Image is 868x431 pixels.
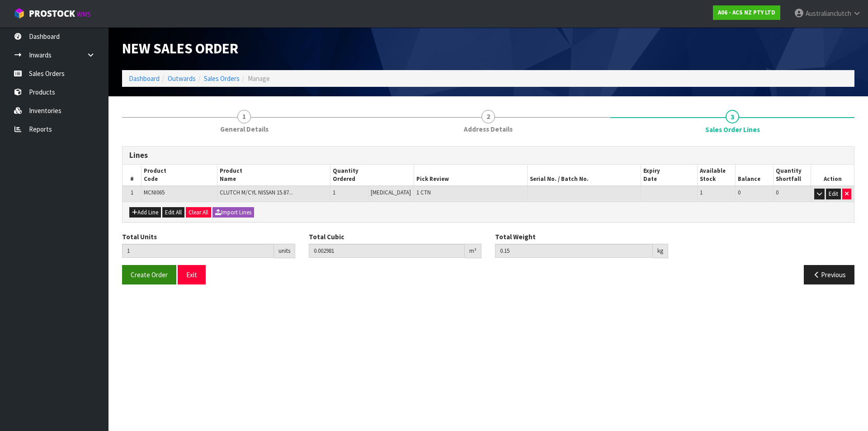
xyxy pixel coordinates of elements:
[309,232,344,242] label: Total Cubic
[77,10,91,19] small: WMS
[495,244,653,258] input: Total Weight
[220,189,293,196] span: CLUTCH M/CYL NISSAN 15.87...
[162,207,184,218] button: Edit All
[416,189,431,196] span: 1 CTN
[248,74,270,83] span: Manage
[806,9,851,18] span: Australianclutch
[641,165,698,186] th: Expiry Date
[804,265,854,284] button: Previous
[826,189,841,199] button: Edit
[129,74,160,83] a: Dashboard
[220,124,269,134] span: General Details
[705,125,760,134] span: Sales Order Lines
[14,8,25,19] img: cube-alt.png
[773,165,811,186] th: Quantity Shortfall
[129,207,161,218] button: Add Line
[122,139,854,292] span: Sales Order Lines
[122,232,157,242] label: Total Units
[528,165,641,186] th: Serial No. / Batch No.
[495,232,536,242] label: Total Weight
[122,244,274,258] input: Total Units
[811,165,854,186] th: Action
[237,110,251,123] span: 1
[274,244,295,258] div: units
[481,110,495,123] span: 2
[178,265,206,284] button: Exit
[718,9,775,16] strong: A06 - ACS NZ PTY LTD
[330,165,414,186] th: Quantity Ordered
[217,165,330,186] th: Product Name
[333,189,335,196] span: 1
[122,265,176,284] button: Create Order
[464,124,513,134] span: Address Details
[465,244,481,258] div: m³
[144,189,165,196] span: MCNI065
[414,165,528,186] th: Pick Review
[738,189,741,196] span: 0
[736,165,774,186] th: Balance
[653,244,668,258] div: kg
[212,207,254,218] button: Import Lines
[29,8,75,19] span: ProStock
[168,74,196,83] a: Outwards
[123,165,142,186] th: #
[129,151,847,160] h3: Lines
[309,244,465,258] input: Total Cubic
[142,165,217,186] th: Product Code
[776,189,778,196] span: 0
[131,270,168,279] span: Create Order
[700,189,703,196] span: 1
[122,39,238,57] span: New Sales Order
[698,165,736,186] th: Available Stock
[131,189,133,196] span: 1
[204,74,240,83] a: Sales Orders
[726,110,739,123] span: 3
[186,207,211,218] button: Clear All
[371,189,411,196] span: [MEDICAL_DATA]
